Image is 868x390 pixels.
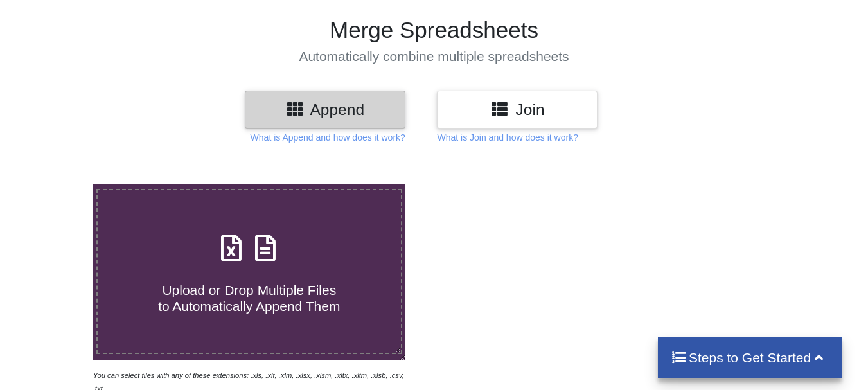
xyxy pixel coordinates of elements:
p: What is Append and how does it work? [251,131,405,144]
h3: Join [447,100,588,119]
span: Upload or Drop Multiple Files to Automatically Append Them [158,283,340,314]
h4: Steps to Get Started [671,350,829,366]
h3: Append [254,100,396,119]
p: What is Join and how does it work? [437,131,578,144]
